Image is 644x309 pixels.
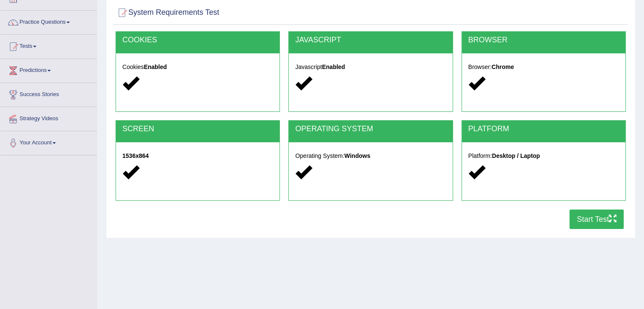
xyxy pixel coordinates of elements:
h2: PLATFORM [468,125,619,133]
strong: Windows [344,152,370,159]
h2: System Requirements Test [116,6,219,19]
a: Predictions [0,59,97,80]
strong: 1536x864 [122,152,149,159]
h5: Browser: [468,64,619,70]
h2: OPERATING SYSTEM [295,125,446,133]
h5: Javascript [295,64,446,70]
strong: Chrome [492,63,514,70]
strong: Enabled [144,63,167,70]
a: Success Stories [0,83,97,104]
a: Practice Questions [0,11,97,32]
h2: SCREEN [122,125,273,133]
strong: Enabled [322,63,345,70]
button: Start Test [569,210,624,229]
a: Tests [0,35,97,56]
h2: BROWSER [468,36,619,44]
h5: Operating System: [295,153,446,159]
h2: JAVASCRIPT [295,36,446,44]
a: Your Account [0,131,97,152]
strong: Desktop / Laptop [492,152,540,159]
h5: Platform: [468,153,619,159]
a: Strategy Videos [0,107,97,128]
h2: COOKIES [122,36,273,44]
h5: Cookies [122,64,273,70]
